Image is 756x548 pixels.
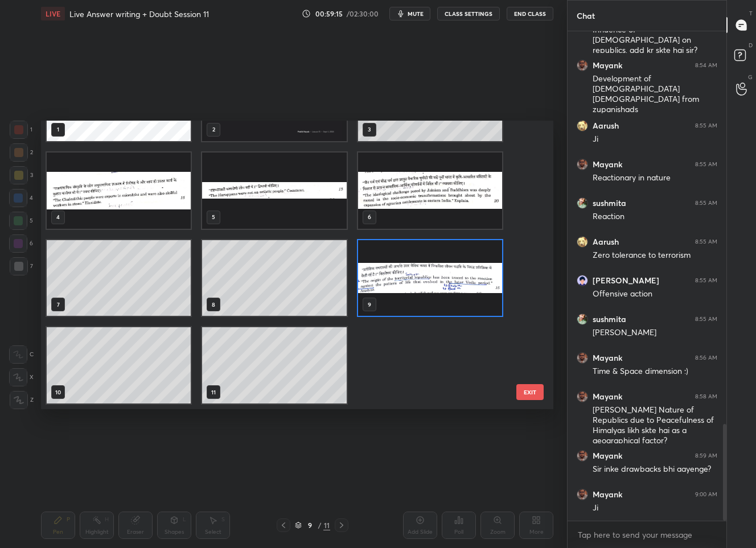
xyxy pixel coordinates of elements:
[577,159,588,170] img: 51c4a8f5db404933a7b958eec18fa0fb.jpg
[41,121,533,409] div: grid
[593,211,717,223] div: Reaction
[593,489,622,500] h6: Mayank
[9,212,33,230] div: 5
[695,452,717,459] div: 8:59 AM
[695,62,717,69] div: 8:54 AM
[593,392,622,402] h6: Mayank
[593,464,717,475] div: Sir inke drawbacks bhi aayenge?
[507,7,553,20] button: End Class
[9,368,34,386] div: X
[9,189,33,207] div: 4
[318,522,321,529] div: /
[593,134,717,145] div: Ji
[695,355,717,361] div: 8:56 AM
[593,502,717,514] div: Ji
[593,198,626,208] h6: sushmita
[577,391,588,402] img: 51c4a8f5db404933a7b958eec18fa0fb.jpg
[202,153,346,229] img: 1756694721OGL8YG.png
[437,7,500,20] button: CLASS SETTINGS
[695,161,717,168] div: 8:55 AM
[593,172,717,184] div: Reactionary in nature
[577,120,588,131] img: 5d82bec0e6f5415d9f82d90f433febc5.jpg
[577,60,588,71] img: 51c4a8f5db404933a7b958eec18fa0fb.jpg
[10,121,32,139] div: 1
[749,41,753,50] p: D
[10,166,33,184] div: 3
[593,60,622,71] h6: Mayank
[593,353,622,363] h6: Mayank
[695,238,717,245] div: 8:55 AM
[389,7,430,20] button: mute
[593,159,622,170] h6: Mayank
[593,366,717,377] div: Time & Space dimension :)
[577,450,588,462] img: 51c4a8f5db404933a7b958eec18fa0fb.jpg
[577,275,588,286] img: 17965203_8872FA73-5918-4E07-9D32-2E9A04BE361D.png
[748,73,753,81] p: G
[516,384,544,400] button: EXIT
[304,522,315,529] div: 9
[593,121,619,131] h6: Aarush
[577,314,588,325] img: 637e165be62f429ab32737a77a9e7290.jpg
[593,237,619,247] h6: Aarush
[695,122,717,129] div: 8:55 AM
[568,1,604,31] p: Chat
[9,345,34,364] div: C
[695,491,717,498] div: 9:00 AM
[577,197,588,209] img: 637e165be62f429ab32737a77a9e7290.jpg
[577,236,588,248] img: 5d82bec0e6f5415d9f82d90f433febc5.jpg
[593,314,626,324] h6: sushmita
[593,24,717,56] div: Influence of [DEMOGRAPHIC_DATA] on republics, add kr skte hai sir?
[593,405,717,447] div: [PERSON_NAME] Nature of Republics due to Peacefulness of Himalyas likh skte hai as a geographical...
[10,143,33,162] div: 2
[408,10,424,18] span: mute
[47,153,191,229] img: 1756694101F3FG3M.png
[577,352,588,364] img: 51c4a8f5db404933a7b958eec18fa0fb.jpg
[593,250,717,261] div: Zero tolerance to terrorism
[358,153,502,229] img: 1756695777OO8H3G.png
[358,240,502,316] img: 17566963651JGH4Q.png
[695,316,717,323] div: 8:55 AM
[695,277,717,284] div: 8:55 AM
[9,234,33,253] div: 6
[695,200,717,207] div: 8:55 AM
[568,31,726,521] div: grid
[577,489,588,500] img: 51c4a8f5db404933a7b958eec18fa0fb.jpg
[593,327,717,339] div: [PERSON_NAME]
[593,289,717,300] div: Offensive action
[323,520,330,530] div: 11
[593,73,717,116] div: Development of [DEMOGRAPHIC_DATA] [DEMOGRAPHIC_DATA] from zupanishads
[593,275,659,286] h6: [PERSON_NAME]
[749,9,753,18] p: T
[41,7,65,20] div: LIVE
[593,451,622,461] h6: Mayank
[69,9,209,19] h4: Live Answer writing + Doubt Session 11
[10,391,34,409] div: Z
[10,257,33,275] div: 7
[695,393,717,400] div: 8:58 AM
